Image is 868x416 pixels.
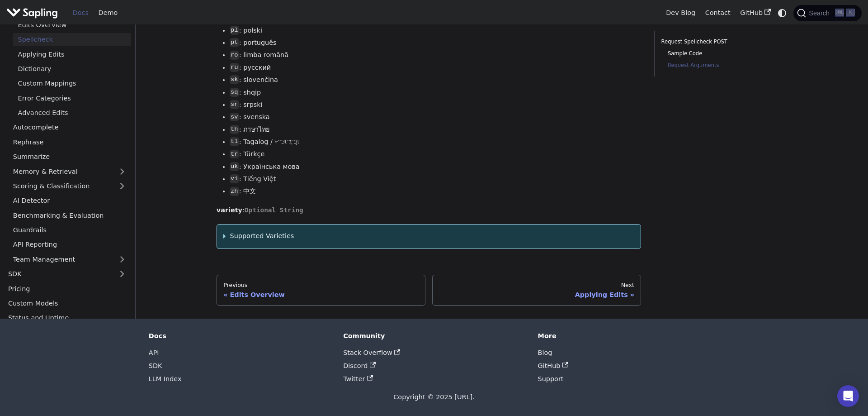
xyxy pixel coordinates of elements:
li: : srpski [230,100,642,110]
a: SDK [3,268,113,281]
a: Stack Overflow [343,349,400,356]
a: Summarize [8,150,131,163]
a: Discord [343,362,376,369]
a: Sample Code [668,49,781,58]
a: Request Arguments [668,61,781,70]
a: Edits Overview [13,18,131,31]
div: Next [439,282,634,289]
code: pl [230,26,239,35]
li: : slovenčina [230,75,642,86]
div: Open Intercom Messenger [837,385,859,407]
li: : polski [230,25,642,36]
code: sr [230,100,239,109]
code: pt [230,38,239,47]
code: ru [230,63,239,72]
div: Applying Edits [439,291,634,299]
a: Rephrase [8,135,131,148]
a: Blog [538,349,552,356]
div: Docs [149,332,330,340]
li: : 中文 [230,186,642,197]
a: Scoring & Classification [8,180,131,193]
code: tr [230,150,239,159]
button: Switch between dark and light mode (currently system mode) [776,6,789,19]
img: Sapling.ai [6,6,58,19]
a: AI Detector [8,194,131,207]
button: Search (Ctrl+K) [793,5,861,21]
a: Team Management [8,253,131,266]
li: : svenska [230,112,642,123]
code: tl [230,137,239,146]
li: : limba română [230,50,642,61]
strong: variety [217,206,242,214]
a: Custom Models [3,297,131,310]
a: Docs [68,6,94,20]
a: Support [538,375,564,383]
li: : Tagalog / ᜆᜄᜎᜓᜄ᜔ [230,137,642,148]
kbd: K [846,9,855,17]
li: : shqip [230,87,642,98]
a: Demo [94,6,123,20]
a: Contact [700,6,736,20]
li: : Українська мова [230,162,642,172]
code: sv [230,113,239,122]
div: More [538,332,720,340]
span: Search [806,10,835,17]
nav: Docs pages [217,275,642,306]
a: GitHub [538,362,569,369]
a: Spellcheck [13,33,131,46]
summary: Supported Varieties [223,231,634,242]
a: Sapling.ai [6,6,61,19]
a: Pricing [3,282,131,295]
a: Twitter [343,375,373,383]
a: Status and Uptime [3,311,131,325]
code: ro [230,51,239,60]
a: Dictionary [13,62,131,76]
a: Dev Blog [661,6,700,20]
a: Applying Edits [13,48,131,61]
code: uk [230,162,239,171]
li: : português [230,38,642,48]
a: Advanced Edits [13,106,131,120]
a: LLM Index [149,375,182,383]
li: : Türkçe [230,149,642,160]
a: Request Spellcheck POST [661,38,784,46]
span: Optional String [245,206,303,214]
div: Community [343,332,525,340]
code: zh [230,187,239,196]
code: sk [230,75,239,84]
button: Expand sidebar category 'SDK' [113,268,131,281]
a: PreviousEdits Overview [217,275,426,306]
div: Copyright © 2025 [URL]. [149,392,719,403]
p: : [217,205,642,216]
code: vi [230,174,239,183]
a: Memory & Retrieval [8,165,131,178]
li: : русский [230,62,642,73]
a: Autocomplete [8,121,131,134]
a: Custom Mappings [13,77,131,90]
a: Error Categories [13,91,131,105]
a: Guardrails [8,224,131,237]
div: Previous [223,282,419,289]
li: : Tiếng Việt [230,174,642,185]
code: sq [230,88,239,97]
a: NextApplying Edits [432,275,642,306]
a: API [149,349,159,356]
a: SDK [149,362,162,369]
a: API Reporting [8,238,131,251]
code: th [230,125,239,134]
div: Edits Overview [223,291,419,299]
a: GitHub [735,6,775,20]
a: Benchmarking & Evaluation [8,209,131,222]
li: : ภาษาไทย [230,124,642,135]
